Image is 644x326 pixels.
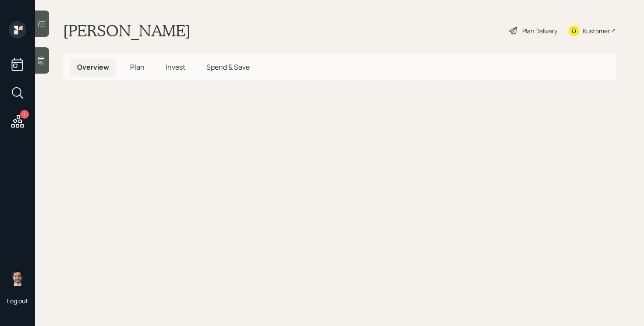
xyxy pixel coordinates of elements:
[63,21,191,40] h1: [PERSON_NAME]
[206,62,250,72] span: Spend & Save
[7,297,28,305] div: Log out
[583,26,610,35] div: Kustomer
[77,62,109,72] span: Overview
[166,62,185,72] span: Invest
[9,269,26,286] img: jonah-coleman-headshot.png
[130,62,145,72] span: Plan
[20,110,29,119] div: 1
[522,26,557,35] div: Plan Delivery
